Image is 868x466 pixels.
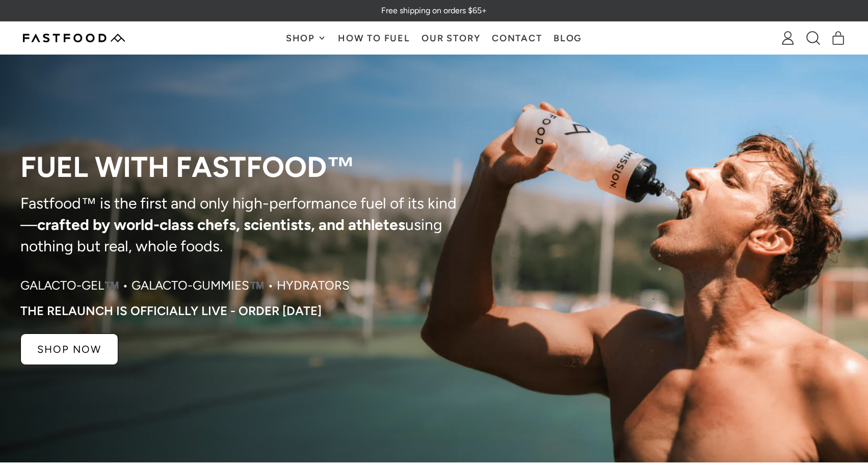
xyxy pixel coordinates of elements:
[20,193,460,257] p: Fastfood™ is the first and only high-performance fuel of its kind— using nothing but real, whole ...
[37,344,101,354] p: SHOP NOW
[20,277,350,294] p: Galacto-Gel™️ • Galacto-Gummies™️ • Hydrators
[20,333,118,365] a: SHOP NOW
[37,215,405,234] strong: crafted by world-class chefs, scientists, and athletes
[23,34,125,42] img: Fastfood
[416,22,486,54] a: Our Story
[286,34,318,43] span: Shop
[332,22,416,54] a: How To Fuel
[280,22,332,54] button: Shop
[20,152,460,183] p: Fuel with Fastfood™
[20,304,322,318] p: The RELAUNCH IS OFFICIALLY LIVE - ORDER [DATE]
[486,22,548,54] a: Contact
[548,22,588,54] a: Blog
